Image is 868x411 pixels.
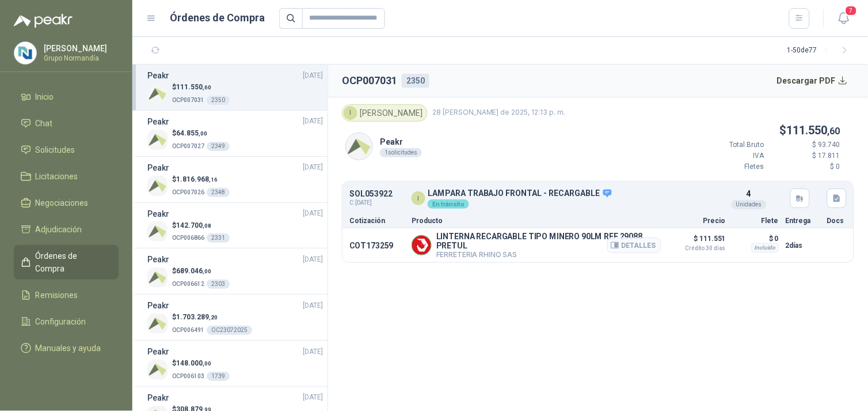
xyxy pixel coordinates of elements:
span: 64.855 [176,129,207,137]
div: 2349 [207,142,230,151]
button: Detalles [607,237,661,253]
span: Configuración [36,315,86,328]
p: $ [172,312,252,323]
span: [DATE] [303,254,323,265]
button: 7 [833,8,854,29]
p: SOL053922 [349,190,393,198]
img: Company Logo [147,360,167,380]
a: Peakr[DATE] Company Logo$64.855,00OCP0070272349 [147,115,323,152]
div: Unidades [732,200,767,209]
img: Company Logo [14,42,36,64]
span: ,60 [203,84,211,91]
span: 689.046 [176,267,211,275]
span: ,16 [209,176,218,183]
div: 1 - 50 de 77 [787,42,854,60]
span: Solicitudes [36,144,75,156]
span: OCP006103 [172,373,204,379]
p: $ [172,358,230,369]
p: $ 111.551 [668,232,726,251]
span: C: [DATE] [349,198,393,208]
p: Producto [412,217,661,224]
a: Negociaciones [14,192,119,214]
span: [DATE] [303,208,323,219]
p: Flete [733,217,779,224]
span: OCP007031 [172,97,204,103]
p: $ [172,82,230,93]
span: Licitaciones [36,170,78,183]
span: Adjudicación [36,223,82,236]
span: 1.703.289 [176,313,218,321]
span: Remisiones [36,289,78,301]
div: En tránsito [428,199,469,209]
p: FERRETERIA RHINO SAS [436,250,661,259]
span: Órdenes de Compra [36,250,108,275]
a: Peakr[DATE] Company Logo$1.703.289,20OCP006491OC23072025 [147,299,323,335]
h3: Peakr [147,391,169,404]
p: LAMPARA TRABAJO FRONTAL - RECARGABLE [428,188,613,199]
a: Peakr[DATE] Company Logo$1.816.968,16OCP0070262348 [147,161,323,198]
p: $ 17.811 [771,150,840,161]
a: Licitaciones [14,165,119,187]
img: Logo peakr [14,14,73,28]
span: [DATE] [303,346,323,357]
span: Crédito 30 días [668,246,726,251]
p: Precio [668,217,726,224]
a: Inicio [14,86,119,108]
div: 2331 [207,233,230,243]
div: 2303 [207,280,230,289]
p: Total Bruto [695,139,764,150]
h3: Peakr [147,115,169,128]
p: Peakr [380,135,422,148]
a: Adjudicación [14,218,119,240]
span: ,20 [209,314,218,320]
span: ,00 [203,268,211,274]
a: Peakr[DATE] Company Logo$148.000,00OCP0061031739 [147,345,323,382]
div: 2348 [207,188,230,197]
span: ,00 [199,130,207,137]
a: Manuales y ayuda [14,337,119,359]
p: 2 días [786,239,820,252]
p: 4 [747,187,751,200]
div: [PERSON_NAME] [342,104,428,122]
h3: Peakr [147,69,169,82]
p: Cotización [349,217,405,224]
p: Grupo Normandía [44,55,116,62]
span: [DATE] [303,70,323,81]
a: Solicitudes [14,139,119,161]
a: Peakr[DATE] Company Logo$689.046,00OCP0066122303 [147,253,323,289]
span: OCP006491 [172,327,204,333]
span: 111.550 [176,83,211,91]
h3: Peakr [147,161,169,174]
a: Peakr[DATE] Company Logo$111.550,60OCP0070312350 [147,69,323,105]
p: IVA [695,150,764,161]
img: Company Logo [147,130,167,150]
p: $ 93.740 [771,139,840,150]
span: Inicio [36,91,54,103]
span: 1.816.968 [176,175,218,183]
span: OCP007026 [172,189,204,195]
a: Chat [14,112,119,134]
p: $ 0 [771,161,840,172]
h3: Peakr [147,253,169,266]
p: Fletes [695,161,764,172]
span: [DATE] [303,300,323,311]
a: Configuración [14,311,119,333]
a: Órdenes de Compra [14,245,119,280]
div: 1 solicitudes [380,148,422,157]
span: [DATE] [303,116,323,127]
span: ,08 [203,223,211,229]
div: I [344,106,357,120]
p: $ [695,122,840,139]
span: 148.000 [176,359,211,367]
p: $ [172,220,230,231]
span: OCP006866 [172,235,204,241]
h3: Peakr [147,299,169,312]
div: 2350 [207,96,230,105]
p: $ [172,128,230,139]
span: 28 [PERSON_NAME] de 2025, 12:13 p. m. [432,107,566,118]
p: $ [172,174,230,185]
p: COT173259 [349,241,405,250]
span: Chat [36,117,53,130]
h3: Peakr [147,208,169,220]
h3: Peakr [147,345,169,358]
